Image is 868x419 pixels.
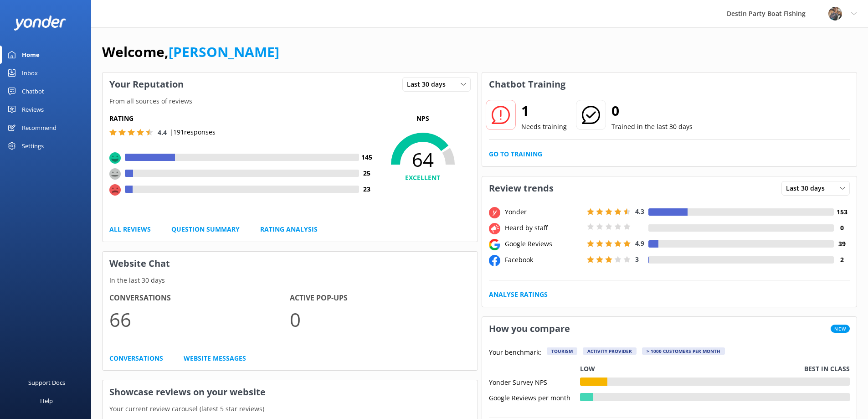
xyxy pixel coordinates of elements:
h3: Showcase reviews on your website [103,380,478,404]
span: 4.4 [158,128,167,137]
p: Trained in the last 30 days [611,122,693,132]
h4: Conversations [109,292,290,304]
p: Your current review carousel (latest 5 star reviews) [103,404,478,414]
h4: 39 [834,239,850,249]
span: 3 [635,255,639,264]
p: Needs training [521,122,567,132]
a: All Reviews [109,224,151,234]
div: > 1000 customers per month [642,347,725,355]
img: yonder-white-logo.png [14,16,66,31]
div: Facebook [503,255,585,265]
span: Last 30 days [786,183,830,193]
a: Conversations [109,353,163,363]
h4: 2 [834,255,850,265]
span: New [831,325,850,333]
p: 66 [109,304,290,335]
h3: Review trends [482,176,560,200]
h3: Chatbot Training [482,72,572,96]
a: Website Messages [184,353,246,363]
div: Google Reviews [503,239,585,249]
div: Help [40,392,53,410]
div: Settings [22,137,44,155]
p: | 191 responses [169,127,216,137]
h4: Active Pop-ups [290,292,470,304]
span: Last 30 days [407,79,451,89]
h4: 0 [834,223,850,233]
h2: 0 [611,100,693,122]
h5: Rating [109,114,375,124]
h2: 1 [521,100,567,122]
h4: 25 [359,168,375,178]
a: Rating Analysis [260,224,318,234]
div: Chatbot [22,82,44,100]
h3: How you compare [482,317,577,341]
p: 0 [290,304,470,335]
p: From all sources of reviews [103,96,478,106]
a: [PERSON_NAME] [169,42,279,61]
p: Your benchmark: [489,347,541,358]
img: 250-1666038197.jpg [828,7,842,21]
div: Home [22,46,40,64]
h4: 23 [359,184,375,194]
div: Recommend [22,119,56,137]
span: 4.9 [635,239,644,248]
div: Support Docs [28,373,65,392]
div: Google Reviews per month [489,393,580,401]
div: Yonder Survey NPS [489,378,580,386]
a: Go to Training [489,149,542,159]
h4: 145 [359,152,375,162]
p: Low [580,364,595,374]
h4: EXCELLENT [375,173,471,183]
div: Yonder [503,207,585,217]
div: Inbox [22,64,38,82]
div: Reviews [22,100,44,119]
a: Question Summary [171,224,240,234]
a: Analyse Ratings [489,290,548,300]
span: 4.3 [635,207,644,216]
div: Heard by staff [503,223,585,233]
p: NPS [375,114,471,124]
p: Best in class [804,364,850,374]
span: 64 [375,148,471,171]
h4: 153 [834,207,850,217]
div: Tourism [547,347,577,355]
div: Activity Provider [583,347,637,355]
h3: Website Chat [103,252,478,275]
h1: Welcome, [102,41,279,63]
h3: Your Reputation [103,72,190,96]
p: In the last 30 days [103,275,478,285]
